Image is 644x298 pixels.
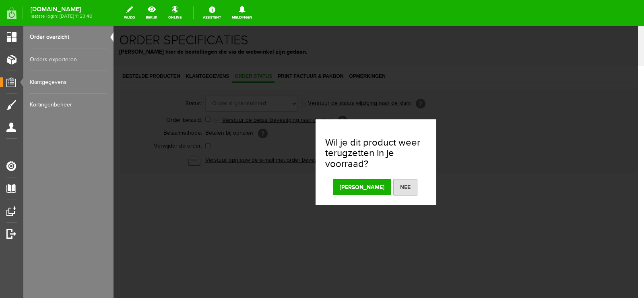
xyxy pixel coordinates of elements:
a: Kortingenbeheer [30,94,107,116]
span: laatste login: [DATE] 11:23:40 [31,14,92,19]
a: online [163,4,186,22]
a: wijzig [119,4,140,22]
a: Order overzicht [30,26,107,48]
a: Klantgegevens [30,71,107,94]
a: bekijk [141,4,162,22]
h3: Wil je dit product weer terugzetten in je voorraad? [212,112,313,144]
strong: [DOMAIN_NAME] [31,7,92,12]
a: Orders exporteren [30,48,107,71]
a: Meldingen [227,4,257,22]
button: Nee [280,153,304,169]
a: Assistent [198,4,226,22]
button: [PERSON_NAME] [219,153,278,169]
